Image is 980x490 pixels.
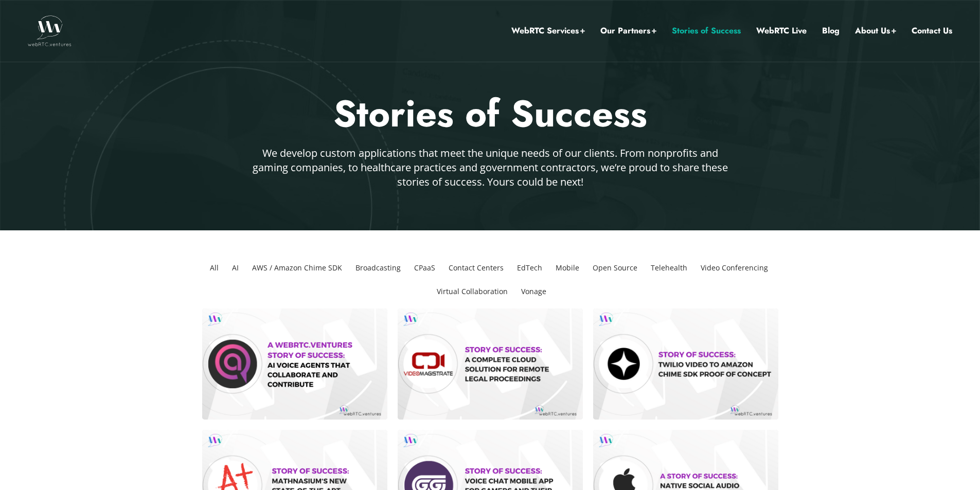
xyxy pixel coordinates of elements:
[513,256,546,280] li: EdTech
[228,256,243,280] li: AI
[410,256,439,280] li: CPaaS
[551,256,583,280] li: Mobile
[855,24,896,38] a: About Us
[351,256,405,280] li: Broadcasting
[600,24,656,38] a: Our Partners
[206,256,223,280] li: All
[912,24,952,38] a: Contact Us
[444,256,508,280] li: Contact Centers
[589,256,642,280] li: Open Source
[517,280,550,303] li: Vonage
[433,280,512,303] li: Virtual Collaboration
[511,24,585,38] a: WebRTC Services
[189,90,791,138] h2: Stories of Success
[756,24,807,38] a: WebRTC Live
[697,256,772,280] li: Video Conferencing
[250,146,731,189] p: We develop custom applications that meet the unique needs of our clients. From nonprofits and gam...
[28,15,72,46] img: WebRTC.ventures
[647,256,691,280] li: Telehealth
[248,256,346,280] li: AWS / Amazon Chime SDK
[822,24,840,38] a: Blog
[672,24,741,38] a: Stories of Success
